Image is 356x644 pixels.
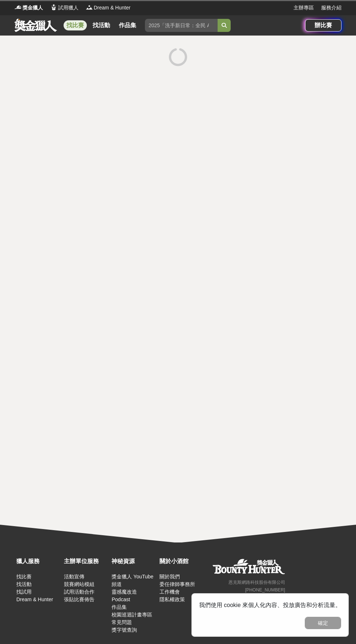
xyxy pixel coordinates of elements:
[15,4,43,12] a: Logo獎金獵人
[64,596,94,602] a: 張貼比賽佈告
[305,19,341,32] a: 辦比賽
[112,619,132,625] a: 常見問題
[245,587,285,593] small: [PHONE_NUMBER]
[64,589,94,595] a: 試用活動合作
[16,581,32,587] a: 找活動
[112,604,127,610] a: 作品集
[16,596,53,602] a: Dream & Hunter
[50,4,57,11] img: Logo
[16,574,32,579] a: 找比賽
[116,20,139,30] a: 作品集
[159,557,203,566] div: 關於小酒館
[145,19,218,32] input: 2025「洗手新日常：全民 ALL IN」洗手歌全台徵選
[112,557,155,566] div: 神秘資源
[112,574,153,587] a: 獎金獵人 YouTube 頻道
[64,574,84,579] a: 活動宣傳
[321,4,341,12] a: 服務介紹
[58,4,78,12] span: 試用獵人
[16,589,32,595] a: 找試用
[64,20,87,30] a: 找比賽
[94,4,130,12] span: Dream & Hunter
[23,4,43,12] span: 獎金獵人
[159,581,195,587] a: 委任律師事務所
[159,596,185,602] a: 隱私權政策
[90,20,113,30] a: 找活動
[15,4,22,11] img: Logo
[159,574,180,579] a: 關於我們
[112,627,137,633] a: 獎字號查詢
[50,4,78,12] a: Logo試用獵人
[159,589,180,595] a: 工作機會
[199,602,341,608] span: 我們使用 cookie 來個人化內容、投放廣告和分析流量。
[64,557,108,566] div: 主辦單位服務
[86,4,130,12] a: LogoDream & Hunter
[294,4,314,12] a: 主辦專區
[86,4,93,11] img: Logo
[112,612,152,618] a: 校園巡迴計畫專區
[16,557,60,566] div: 獵人服務
[305,617,341,629] button: 確定
[228,580,285,585] small: 恩克斯網路科技股份有限公司
[64,581,94,587] a: 競賽網站模組
[112,589,137,602] a: 靈感魔改造 Podcast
